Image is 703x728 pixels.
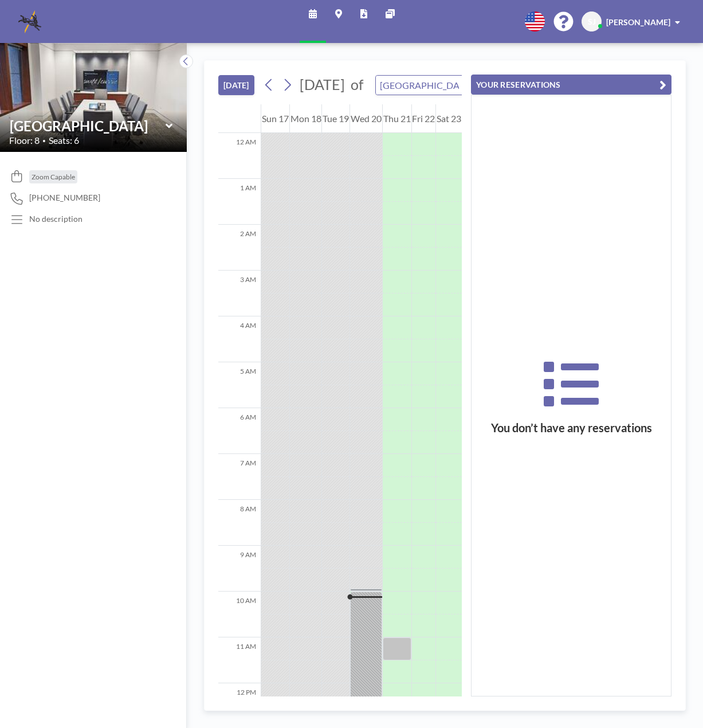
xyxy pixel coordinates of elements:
span: Zoom Capable [32,173,75,181]
div: Sat 23 [436,104,462,133]
button: YOUR RESERVATIONS [471,75,671,95]
div: 9 AM [218,546,261,592]
div: Wed 20 [350,104,382,133]
div: No description [29,214,83,224]
div: 4 AM [218,316,261,362]
span: [PHONE_NUMBER] [29,193,100,203]
span: of [351,76,363,93]
div: 10 AM [218,592,261,637]
h3: You don’t have any reservations [472,421,671,435]
input: West End Room [376,76,464,95]
span: Seats: 6 [49,135,79,146]
div: 6 AM [218,408,261,454]
div: 8 AM [218,500,261,546]
div: 2 AM [218,225,261,271]
img: organization-logo [18,10,41,33]
div: 1 AM [218,179,261,225]
input: West End Room [10,118,166,134]
div: 3 AM [218,271,261,316]
div: 7 AM [218,454,261,500]
div: 12 AM [218,133,261,179]
div: Thu 21 [383,104,411,133]
div: Tue 19 [322,104,349,133]
div: 11 AM [218,637,261,683]
div: Sun 17 [261,104,289,133]
div: 5 AM [218,362,261,408]
span: Floor: 8 [9,135,40,146]
div: Mon 18 [290,104,322,133]
button: [DATE] [218,75,254,95]
span: SJ [588,17,596,27]
span: [PERSON_NAME] [606,17,670,27]
span: • [42,137,46,144]
span: [DATE] [300,76,345,93]
div: Fri 22 [412,104,436,133]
